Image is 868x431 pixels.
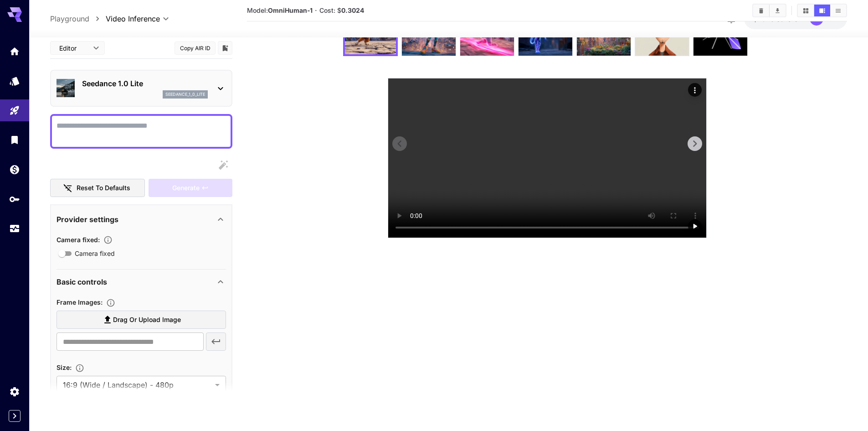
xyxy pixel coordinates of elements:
button: Adjust the dimensions of the generated image by specifying its width and height in pixels, or sel... [72,363,88,373]
div: Models [9,75,20,87]
span: Video Inference [106,13,160,24]
button: Expand sidebar [9,410,21,422]
div: Clear AllDownload All [752,4,786,17]
div: Usage [9,223,20,234]
div: Settings [9,386,20,397]
p: Basic controls [56,276,107,287]
div: Show media in grid viewShow media in video viewShow media in list view [797,4,847,17]
button: Show media in grid view [798,5,814,16]
p: seedance_1_0_lite [165,91,205,98]
div: Provider settings [56,208,226,230]
div: Playground [9,105,20,116]
button: Clear All [753,5,769,16]
span: Editor [59,43,87,53]
button: Add to library [221,42,229,53]
span: $7.51 [753,15,770,23]
label: Drag or upload image [56,310,226,329]
div: Wallet [9,164,20,175]
button: Copy AIR ID [175,41,216,54]
button: Reset to defaults [50,178,145,197]
span: Cost: $ [319,6,364,14]
div: Play video [688,219,702,233]
b: 0.3024 [341,6,364,14]
button: Download All [770,5,786,16]
div: Actions [688,83,702,97]
p: Provider settings [56,213,118,224]
div: Home [9,46,20,57]
span: Model: [247,6,313,14]
span: Camera fixed : [56,235,100,243]
div: Basic controls [56,271,226,293]
button: Show media in video view [814,5,830,16]
div: Seedance 1.0 Liteseedance_1_0_lite [56,74,226,102]
nav: breadcrumb [50,13,106,24]
button: Show media in list view [830,5,846,16]
span: 16:9 (Wide / Landscape) - 480p [63,379,211,390]
span: Camera fixed [75,249,115,258]
span: Frame Images : [56,298,103,306]
a: Playground [50,13,89,24]
div: Library [9,134,20,145]
button: Upload frame images. [103,298,119,307]
span: credits left [770,15,802,23]
p: · [315,5,317,16]
span: Size : [56,363,72,371]
p: Seedance 1.0 Lite [82,78,208,89]
span: Drag or upload image [113,314,181,325]
div: API Keys [9,193,20,205]
b: OmniHuman‑1 [268,6,313,14]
